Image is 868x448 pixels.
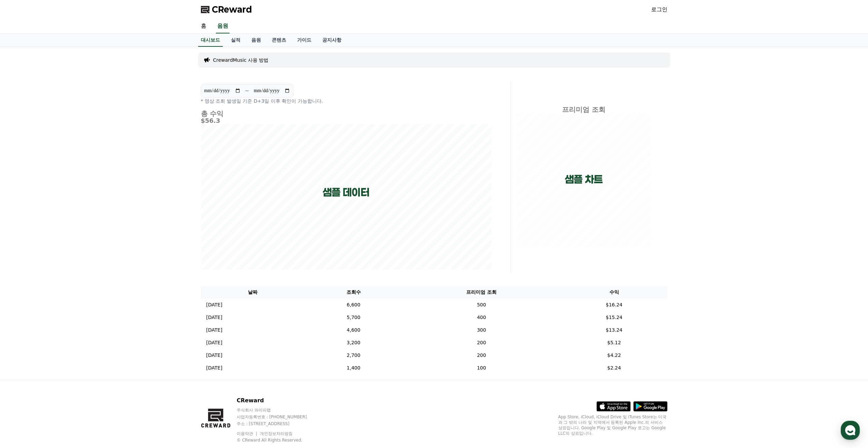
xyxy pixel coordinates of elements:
td: $16.24 [561,299,667,311]
a: 실적 [225,34,246,47]
p: CReward [237,396,320,405]
td: $2.24 [561,362,667,374]
p: [DATE] [206,314,222,321]
p: [DATE] [206,352,222,359]
h5: $56.3 [201,117,491,124]
a: 설정 [88,216,131,233]
td: 3,200 [305,336,402,349]
a: CReward [201,4,252,15]
p: [DATE] [206,339,222,346]
a: 대시보드 [198,34,223,47]
a: 음원 [246,34,266,47]
td: 200 [402,349,561,362]
a: 가이드 [292,34,317,47]
a: 이용약관 [237,431,258,436]
th: 수익 [561,286,667,299]
p: [DATE] [206,364,222,372]
td: 4,600 [305,324,402,336]
th: 프리미엄 조회 [402,286,561,299]
a: 음원 [216,19,230,33]
span: 설정 [105,227,114,232]
td: $5.12 [561,336,667,349]
td: 2,700 [305,349,402,362]
span: CReward [212,4,252,15]
p: © CReward All Rights Reserved. [237,437,320,443]
p: [DATE] [206,301,222,308]
span: 홈 [21,227,26,232]
p: App Store, iCloud, iCloud Drive 및 iTunes Store는 미국과 그 밖의 나라 및 지역에서 등록된 Apple Inc.의 서비스 상표입니다. Goo... [558,414,667,436]
td: 300 [402,324,561,336]
a: 콘텐츠 [266,34,292,47]
th: 조회수 [305,286,402,299]
h4: 총 수익 [201,110,491,117]
a: 대화 [45,216,88,233]
td: 6,600 [305,299,402,311]
td: 200 [402,336,561,349]
p: 샘플 데이터 [323,186,369,199]
td: $13.24 [561,324,667,336]
a: 홈 [195,19,212,33]
a: 개인정보처리방침 [260,431,293,436]
td: 5,700 [305,311,402,324]
p: 주식회사 와이피랩 [237,407,320,413]
td: $15.24 [561,311,667,324]
td: 400 [402,311,561,324]
h4: 프리미엄 조회 [516,106,651,113]
td: 500 [402,299,561,311]
span: 대화 [62,227,71,232]
p: 샘플 차트 [565,173,603,186]
p: 주소 : [STREET_ADDRESS] [237,421,320,427]
p: 사업자등록번호 : [PHONE_NUMBER] [237,414,320,420]
p: [DATE] [206,327,222,334]
td: 1,400 [305,362,402,374]
a: 홈 [2,216,45,233]
a: 공지사항 [317,34,347,47]
td: 100 [402,362,561,374]
th: 날짜 [201,286,305,299]
p: ~ [245,87,249,95]
td: $4.22 [561,349,667,362]
a: 로그인 [651,5,667,14]
a: CrewardMusic 사용 방법 [213,57,269,63]
p: * 영상 조회 발생일 기준 D+3일 이후 확인이 가능합니다. [201,98,491,104]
